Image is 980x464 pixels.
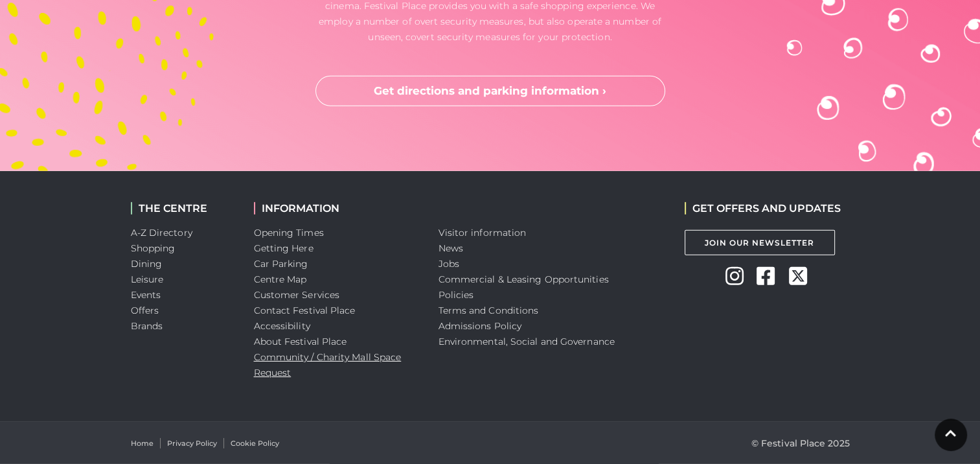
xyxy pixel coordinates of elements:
[254,258,308,270] a: Car Parking
[131,289,161,301] a: Events
[685,230,835,255] a: Join Our Newsletter
[254,289,340,301] a: Customer Services
[254,242,313,254] a: Getting Here
[439,258,459,270] a: Jobs
[254,351,402,378] a: Community / Charity Mall Space Request
[439,273,609,285] a: Commercial & Leasing Opportunities
[254,320,310,332] a: Accessibility
[439,242,463,254] a: News
[439,336,615,347] a: Environmental, Social and Governance
[131,242,176,254] a: Shopping
[439,227,527,238] a: Visitor information
[131,227,192,238] a: A-Z Directory
[685,202,841,215] h2: GET OFFERS AND UPDATES
[131,258,163,270] a: Dining
[131,320,163,332] a: Brands
[131,202,234,215] h2: THE CENTRE
[254,273,307,285] a: Centre Map
[131,438,154,449] a: Home
[315,76,665,107] a: Get directions and parking information ›
[751,435,850,451] p: © Festival Place 2025
[254,305,356,316] a: Contact Festival Place
[254,202,419,215] h2: INFORMATION
[439,305,539,316] a: Terms and Conditions
[439,320,522,332] a: Admissions Policy
[254,227,324,238] a: Opening Times
[231,438,279,449] a: Cookie Policy
[131,273,164,285] a: Leisure
[167,438,217,449] a: Privacy Policy
[254,336,347,347] a: About Festival Place
[131,305,159,316] a: Offers
[439,289,474,301] a: Policies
